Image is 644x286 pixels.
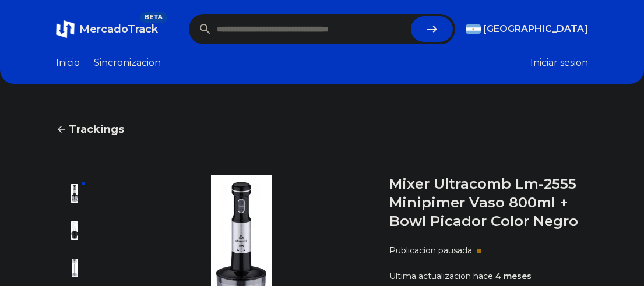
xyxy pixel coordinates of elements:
[56,121,588,137] a: Trackings
[483,22,588,36] span: [GEOGRAPHIC_DATA]
[65,184,84,203] img: Mixer Ultracomb Lm-2555 Minipimer Vaso 800ml + Bowl Picador Color Negro
[56,20,158,38] a: MercadoTrackBETA
[56,56,80,70] a: Inicio
[389,271,493,281] span: Ultima actualizacion hace
[65,221,84,240] img: Mixer Ultracomb Lm-2555 Minipimer Vaso 800ml + Bowl Picador Color Negro
[140,12,167,23] span: BETA
[94,56,161,70] a: Sincronizacion
[69,121,124,137] span: Trackings
[389,175,588,231] h1: Mixer Ultracomb Lm-2555 Minipimer Vaso 800ml + Bowl Picador Color Negro
[495,271,532,281] span: 4 meses
[56,20,75,38] img: MercadoTrack
[466,22,588,36] button: [GEOGRAPHIC_DATA]
[530,56,588,70] button: Iniciar sesion
[65,259,84,277] img: Mixer Ultracomb Lm-2555 Minipimer Vaso 800ml + Bowl Picador Color Negro
[389,245,472,256] p: Publicacion pausada
[79,23,158,36] span: MercadoTrack
[466,24,481,34] img: Argentina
